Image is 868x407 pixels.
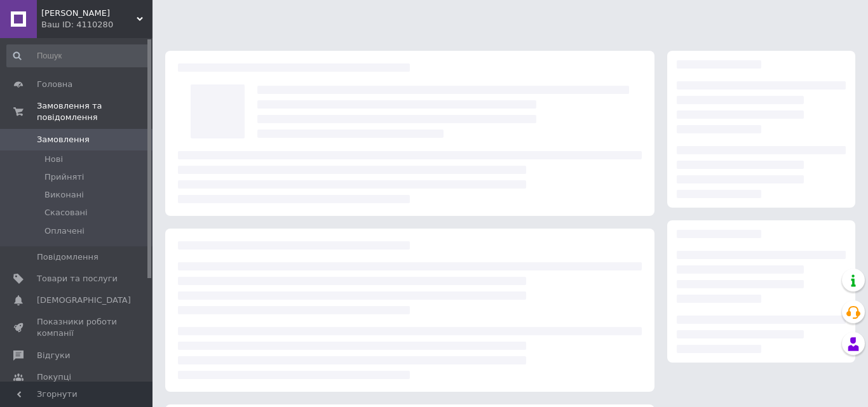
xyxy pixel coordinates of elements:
span: Замовлення [37,134,90,145]
span: Країна Шоколаду [41,8,137,19]
span: Повідомлення [37,251,98,263]
span: Прийняті [44,171,84,183]
span: Головна [37,79,72,90]
span: Оплачені [44,225,85,237]
span: [DEMOGRAPHIC_DATA] [37,295,131,306]
span: Скасовані [44,207,88,218]
span: Товари та послуги [37,273,118,284]
span: Відгуки [37,350,70,361]
span: Покупці [37,371,71,383]
div: Ваш ID: 4110280 [41,19,153,30]
input: Пошук [6,44,150,67]
span: Замовлення та повідомлення [37,100,153,123]
span: Нові [44,154,63,165]
span: Показники роботи компанії [37,316,118,339]
span: Виконані [44,189,84,201]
